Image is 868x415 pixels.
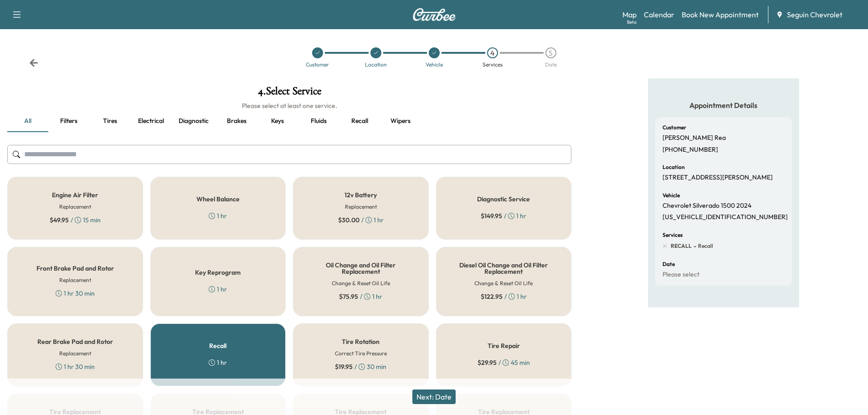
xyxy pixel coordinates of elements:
[644,9,674,20] a: Calendar
[216,110,257,132] button: Brakes
[56,289,95,298] div: 1 hr 30 min
[209,285,227,294] div: 1 hr
[209,358,227,367] div: 1 hr
[483,62,503,67] div: Services
[195,269,241,276] h5: Key Reprogram
[481,211,526,220] div: / 1 hr
[48,110,89,132] button: Filters
[627,19,637,26] div: Beta
[663,232,683,238] h6: Services
[298,110,339,132] button: Fluids
[787,9,842,20] span: Seguin Chevrolet
[663,134,726,142] p: [PERSON_NAME] Rea
[257,110,298,132] button: Keys
[487,47,498,58] div: 4
[663,261,675,267] h6: Date
[196,196,240,202] h5: Wheel Balance
[663,146,718,154] p: [PHONE_NUMBER]
[171,110,216,132] button: Diagnostic
[345,203,377,211] h6: Replacement
[56,362,95,371] div: 1 hr 30 min
[663,174,773,182] p: [STREET_ADDRESS][PERSON_NAME]
[474,279,533,287] h6: Change & Reset Oil Life
[338,215,384,225] div: / 1 hr
[339,110,380,132] button: Recall
[682,9,759,20] a: Book New Appointment
[663,164,685,170] h6: Location
[671,242,692,250] span: RECALL
[342,338,380,345] h5: Tire Rotation
[339,292,358,301] span: $ 75.95
[426,62,443,67] div: Vehicle
[308,262,414,275] h5: Oil Change and Oil Filter Replacement
[696,242,713,250] span: Recall
[29,58,38,67] div: Back
[50,215,101,225] div: / 15 min
[306,62,329,67] div: Customer
[7,110,571,132] div: basic tabs example
[451,262,557,275] h5: Diesel Oil Change and Oil Filter Replacement
[481,211,502,220] span: $ 149.95
[545,62,557,67] div: Date
[663,213,788,221] p: [US_VEHICLE_IDENTIFICATION_NUMBER]
[89,110,130,132] button: Tires
[488,343,520,349] h5: Tire Repair
[481,292,503,301] span: $ 122.95
[37,338,113,345] h5: Rear Brake Pad and Rotor
[655,100,792,110] h5: Appointment Details
[36,265,114,272] h5: Front Brake Pad and Rotor
[478,358,530,367] div: / 45 min
[335,349,387,358] h6: Correct Tire Pressure
[59,203,91,211] h6: Replacement
[622,9,637,20] a: MapBeta
[481,292,527,301] div: / 1 hr
[59,349,91,358] h6: Replacement
[59,276,91,284] h6: Replacement
[663,193,680,198] h6: Vehicle
[7,110,48,132] button: all
[412,8,456,21] img: Curbee Logo
[7,86,571,101] h1: 4 . Select Service
[338,215,360,225] span: $ 30.00
[130,110,171,132] button: Electrical
[209,343,226,349] h5: Recall
[7,101,571,110] h6: Please select at least one service.
[380,110,421,132] button: Wipers
[412,389,456,404] button: Next: Date
[339,292,382,301] div: / 1 hr
[50,215,69,225] span: $ 49.95
[692,241,696,251] span: -
[332,279,390,287] h6: Change & Reset Oil Life
[52,192,98,198] h5: Engine Air Filter
[365,62,387,67] div: Location
[477,196,530,202] h5: Diagnostic Service
[663,202,751,210] p: Chevrolet Silverado 1500 2024
[545,47,556,58] div: 5
[663,271,699,279] p: Please select
[478,358,497,367] span: $ 29.95
[344,192,377,198] h5: 12v Battery
[663,125,686,130] h6: Customer
[209,211,227,220] div: 1 hr
[335,362,386,371] div: / 30 min
[335,362,353,371] span: $ 19.95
